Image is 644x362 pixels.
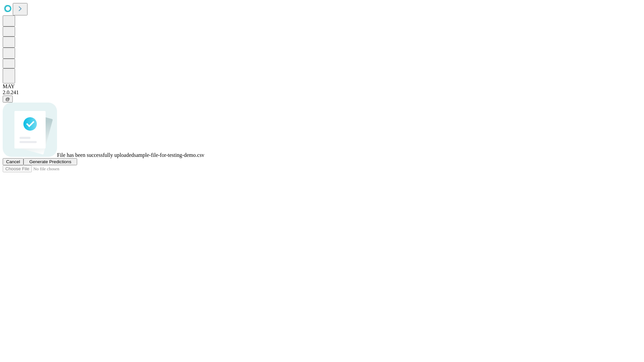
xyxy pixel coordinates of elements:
div: 2.0.241 [3,89,641,96]
span: Generate Predictions [29,159,71,164]
div: MAY [3,83,641,89]
span: Cancel [6,159,20,164]
span: File has been successfully uploaded [57,152,134,158]
button: Cancel [3,158,23,165]
span: sample-file-for-testing-demo.csv [134,152,204,158]
span: @ [5,97,10,102]
button: @ [3,96,13,103]
button: Generate Predictions [23,158,77,165]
